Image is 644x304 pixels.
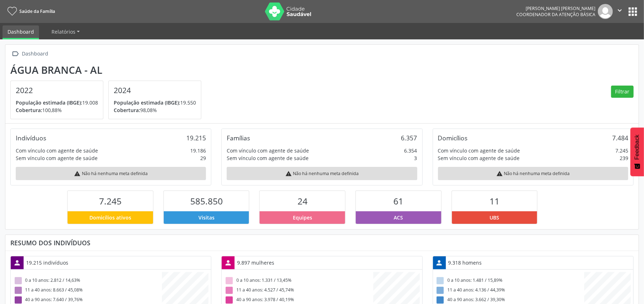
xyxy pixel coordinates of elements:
[13,259,21,267] i: person
[224,286,373,295] div: 11 a 40 anos: 4.527 / 45,74%
[598,4,613,19] img: img
[114,99,180,106] span: População estimada (IBGE):
[227,134,250,142] div: Famílias
[293,214,312,221] span: Equipes
[99,195,122,207] span: 7.245
[21,49,50,59] div: Dashboard
[626,5,639,18] button: apps
[186,134,206,142] div: 19.215
[612,134,628,142] div: 7.484
[16,86,98,95] h4: 2022
[224,276,373,286] div: 0 a 10 anos: 1.331 / 13,45%
[200,154,206,162] div: 29
[401,134,417,142] div: 6.357
[436,286,584,295] div: 11 a 40 anos: 4.136 / 44,39%
[613,4,626,19] button: 
[298,195,308,207] span: 24
[615,147,628,154] div: 7.245
[611,86,634,98] button: Filtrar
[10,239,634,247] div: Resumo dos indivíduos
[24,256,71,269] div: 19.215 indivíduos
[114,99,196,106] p: 19.550
[516,11,595,18] span: Coordenador da Atenção Básica
[438,167,628,180] div: Não há nenhuma meta definida
[227,167,417,180] div: Não há nenhuma meta definida
[446,256,485,269] div: 9.318 homens
[114,106,196,114] p: 98,08%
[16,154,98,162] div: Sem vínculo com agente de saúde
[19,8,55,14] span: Saúde da Família
[190,195,223,207] span: 585.850
[10,64,206,76] div: Água Branca - AL
[46,25,85,38] a: Relatórios
[10,49,50,59] a:  Dashboard
[490,214,500,221] span: UBS
[496,170,503,177] i: warning
[16,147,98,154] div: Com vínculo com agente de saúde
[10,49,21,59] i: 
[89,214,131,221] span: Domicílios ativos
[414,154,417,162] div: 3
[285,170,292,177] i: warning
[227,154,309,162] div: Sem vínculo com agente de saúde
[235,256,277,269] div: 9.897 mulheres
[438,134,468,142] div: Domicílios
[438,154,520,162] div: Sem vínculo com agente de saúde
[394,214,403,221] span: ACS
[227,147,309,154] div: Com vínculo com agente de saúde
[190,147,206,154] div: 19.186
[16,99,98,106] p: 19.008
[16,99,82,106] span: População estimada (IBGE):
[436,276,584,286] div: 0 a 10 anos: 1.481 / 15,89%
[404,147,417,154] div: 6.354
[114,107,140,114] span: Cobertura:
[3,25,39,39] a: Dashboard
[16,167,206,180] div: Não há nenhuma meta definida
[616,6,624,14] i: 
[5,5,55,17] a: Saúde da Família
[16,107,42,114] span: Cobertura:
[630,127,644,176] button: Feedback - Mostrar pesquisa
[490,195,500,207] span: 11
[16,134,46,142] div: Indivíduos
[74,170,80,177] i: warning
[198,214,215,221] span: Visitas
[51,28,75,35] span: Relatórios
[13,276,162,286] div: 0 a 10 anos: 2.812 / 14,63%
[13,286,162,295] div: 11 a 40 anos: 8.663 / 45,08%
[224,259,232,267] i: person
[438,147,520,154] div: Com vínculo com agente de saúde
[16,106,98,114] p: 100,88%
[634,135,640,160] span: Feedback
[393,195,403,207] span: 61
[436,259,443,267] i: person
[620,154,628,162] div: 239
[516,5,595,11] div: [PERSON_NAME] [PERSON_NAME]
[114,86,196,95] h4: 2024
